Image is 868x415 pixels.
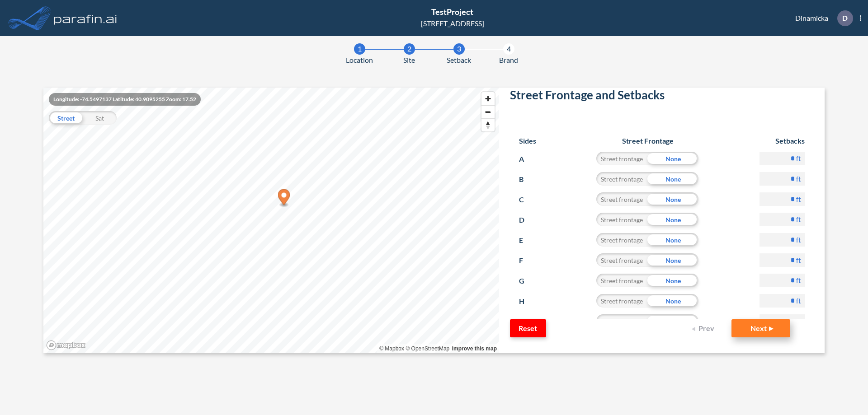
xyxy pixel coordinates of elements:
[519,314,536,329] p: I
[596,192,647,206] div: Street frontage
[596,172,647,186] div: Street frontage
[431,7,473,17] span: TestProject
[596,213,647,226] div: Street frontage
[782,10,861,26] div: Dinamicka
[499,55,518,65] span: Brand
[796,215,801,224] label: ft
[43,88,499,353] canvas: Map
[588,136,708,145] h6: Street Frontage
[759,136,805,145] h6: Setbacks
[596,274,647,287] div: Street frontage
[519,213,536,227] p: D
[796,235,801,244] label: ft
[796,317,801,326] label: ft
[421,18,484,29] div: [STREET_ADDRESS]
[404,43,415,55] div: 2
[481,106,495,118] span: Zoom out
[52,9,119,27] img: logo
[49,93,201,106] div: Longitude: -74.5497137 Latitude: 40.9095255 Zoom: 17.52
[596,294,647,308] div: Street frontage
[596,233,647,247] div: Street frontage
[481,119,495,131] span: Reset bearing to north
[796,174,801,183] label: ft
[842,14,848,22] p: D
[596,314,647,328] div: Street frontage
[481,118,495,131] button: Reset bearing to north
[278,189,290,208] div: Map marker
[503,43,514,55] div: 4
[647,152,698,165] div: None
[796,276,801,285] label: ft
[647,233,698,247] div: None
[447,55,471,65] span: Setback
[379,345,404,352] a: Mapbox
[796,256,801,265] label: ft
[647,294,698,308] div: None
[481,105,495,118] button: Zoom out
[406,345,449,352] a: OpenStreetMap
[346,55,373,65] span: Location
[510,88,814,106] h2: Street Frontage and Setbacks
[596,152,647,165] div: Street frontage
[519,233,536,247] p: E
[510,319,546,337] button: Reset
[481,92,495,105] button: Zoom in
[647,172,698,186] div: None
[519,172,536,187] p: B
[686,319,722,337] button: Prev
[403,55,415,65] span: Site
[46,340,86,350] a: Mapbox homepage
[519,192,536,207] p: C
[83,111,117,125] div: Sat
[647,314,698,328] div: None
[49,111,83,125] div: Street
[596,253,647,267] div: Street frontage
[647,192,698,206] div: None
[647,274,698,287] div: None
[453,43,465,55] div: 3
[647,213,698,226] div: None
[796,296,801,305] label: ft
[731,319,790,337] button: Next
[796,195,801,204] label: ft
[519,253,536,268] p: F
[354,43,365,55] div: 1
[796,154,801,163] label: ft
[519,274,536,288] p: G
[452,345,497,352] a: Improve this map
[519,152,536,166] p: A
[647,253,698,267] div: None
[519,294,536,308] p: H
[519,136,536,145] h6: Sides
